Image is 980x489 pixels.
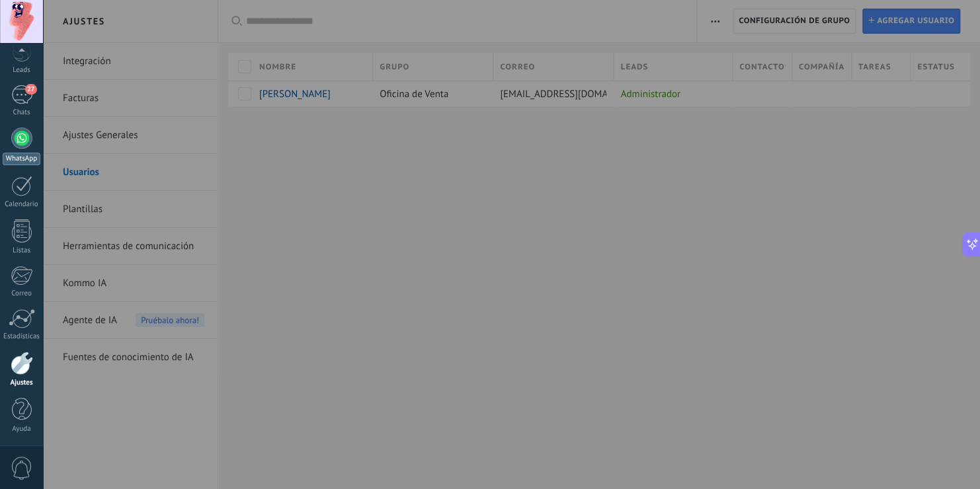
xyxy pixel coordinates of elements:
[3,108,41,117] div: Chats
[3,153,40,165] div: WhatsApp
[3,425,41,433] div: Ayuda
[3,379,41,387] div: Ajustes
[3,200,41,209] div: Calendario
[3,66,41,75] div: Leads
[3,332,41,341] div: Estadísticas
[25,84,36,94] span: 27
[3,246,41,255] div: Listas
[3,289,41,298] div: Correo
